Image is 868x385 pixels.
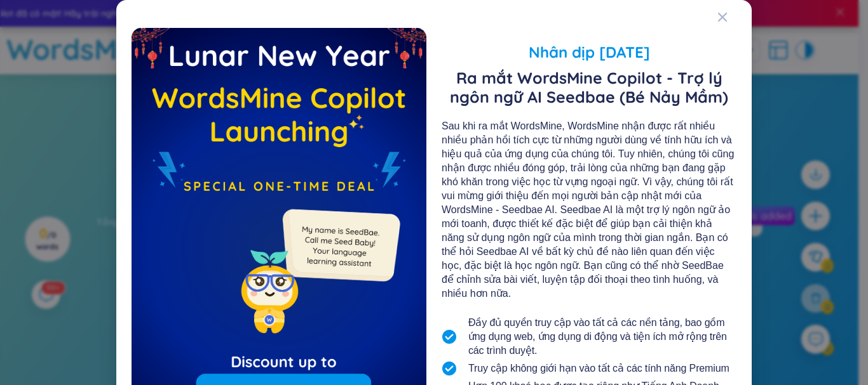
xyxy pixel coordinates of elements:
[442,119,736,301] div: Sau khi ra mắt WordsMine, WordsMine nhận được rất nhiều nhiều phản hồi tích cực từ những người dù...
[442,69,736,107] span: Ra mắt WordsMine Copilot - Trợ lý ngôn ngữ AI Seedbae (Bé Nảy Mầm)
[442,41,736,63] span: Nhân dịp [DATE]
[276,183,403,310] img: minionSeedbaeMessage.35ffe99e.png
[468,316,736,358] span: Đầy đủ quyền truy cập vào tất cả các nền tảng, bao gồm ứng dụng web, ứng dụng di động và tiện ích...
[468,362,729,375] span: Truy cập không giới hạn vào tất cả các tính năng Premium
